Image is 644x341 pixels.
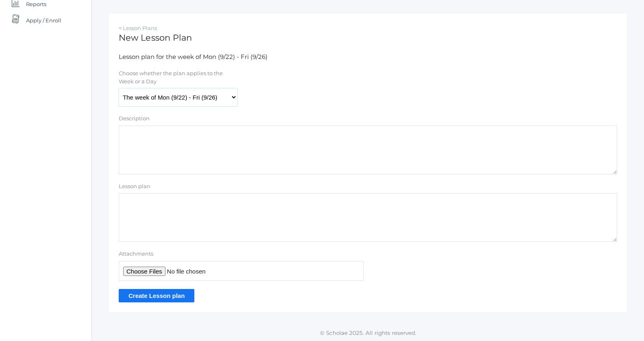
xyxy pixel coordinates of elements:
span: Apply / Enroll [26,12,61,28]
label: Lesson plan [119,182,150,191]
p: © Scholae 2025. All rights reserved. [92,329,644,337]
input: Create Lesson plan [119,289,194,302]
label: Choose whether the plan applies to the Week or a Day [119,70,237,85]
a: < Lesson Plans [119,25,157,31]
label: Attachments [119,250,364,258]
label: Description [119,115,150,123]
h1: New Lesson Plan [119,33,617,42]
span: Lesson plan for the week of Mon (9/22) - Fri (9/26) [119,53,268,61]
